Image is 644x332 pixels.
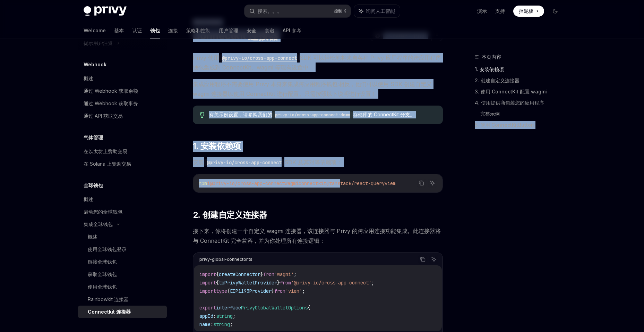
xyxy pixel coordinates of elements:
span: ; [302,288,305,294]
span: 'wagmi' [274,271,294,277]
div: 概述 [88,233,97,241]
span: name [199,321,211,327]
span: 本页内容 [482,53,501,61]
a: 使用全球钱包登录 [78,243,167,256]
font: 食谱 [265,27,274,34]
a: 在 Solana 上赞助交易 [78,158,167,170]
div: 概述 [84,74,93,83]
div: 使用全球钱包登录 [88,245,127,254]
button: 询问人工智能 [354,5,400,17]
a: 连接 [168,22,178,39]
a: 1. 安装依赖项 [475,64,566,75]
span: { [216,271,219,277]
span: EIP1193Provider [230,288,272,294]
a: Rainbowkit 连接器 [78,293,167,306]
span: @tanstack/react-query [326,180,385,186]
a: 5. 使用 ConnectKitButton [475,119,566,131]
div: 通过 Webhook 获取事务 [84,99,138,108]
span: } [277,280,280,286]
a: 在以太坊上赞助交易 [78,145,167,158]
div: Connectkit 连接器 [88,308,131,316]
span: @privy-io/cross-app-connect [210,180,285,186]
span: connectkit [299,180,326,186]
span: import [199,280,216,286]
button: 从代码块复制内容 [418,255,427,264]
span: from [263,271,274,277]
a: 使用全球钱包 [78,281,167,293]
span: 控制 K [334,8,346,14]
span: } [272,288,274,294]
span: npm [199,180,207,186]
a: 认证 [132,22,142,39]
a: 通过 Webhook 获取余额 [78,85,167,97]
a: 启动您的全球钱包 [78,206,167,218]
font: 用户管理 [219,27,238,34]
a: 安全 [247,22,256,39]
a: 食谱 [265,22,274,39]
span: { [216,280,219,286]
a: 概述 [78,231,167,243]
span: string [213,321,230,327]
a: 通过 Webhook 获取事务 [78,97,167,110]
span: from [280,280,291,286]
span: ; [230,321,233,327]
div: privy-global-connector.ts [199,255,252,264]
div: 通过 API 获取交易 [84,112,123,120]
span: 2. 创建自定义连接器 [193,209,267,221]
a: @privy-io/cross-app-connect [219,54,300,61]
a: 概述 [78,193,167,206]
h5: Webhook [84,60,106,69]
a: 钱包 [150,22,160,39]
button: 切换深色模式 [550,6,561,17]
button: 询问人工智能 [428,179,437,188]
h5: 气体管理 [84,133,103,142]
span: PrivyGlobalWalletOptions [241,305,308,311]
div: 启动您的全球钱包 [84,208,122,216]
span: wagmi [285,180,299,186]
span: ; [233,313,235,319]
a: 概述 [78,72,167,85]
a: Connectkit 连接器 [78,306,167,318]
span: 询问人工智能 [366,8,395,15]
a: Welcome [84,22,106,39]
a: privy-io/cross-app-connect-demo [272,111,353,117]
font: API 参考 [283,27,301,34]
a: 通过 API 获取交易 [78,110,167,122]
span: { [308,305,310,311]
span: 'viem' [285,288,302,294]
span: 集成应用程序不需要使用 Privy 本身来集成跨应用程序钱包;相反，他们可以使用 SDK 创建自定义 wagmi 连接器以使用 ConnectKit 进行配置。只需按照以下说明进行设置！ [193,79,443,99]
div: 获取全球钱包 [88,270,117,279]
a: 4. 使用提供商包装您的应用程序 [475,97,566,108]
h5: 全球钱包 [84,181,103,190]
button: 询问人工智能 [429,255,438,264]
div: 概述 [84,195,93,204]
div: Rainbowkit 连接器 [88,295,129,304]
svg: 提示 [200,112,205,118]
button: 搜索。。。控制 K [244,5,351,17]
div: 在以太坊上赞助交易 [84,147,127,156]
a: 2. 创建自定义连接器 [475,75,566,86]
span: 接下来，你将创建一个自定义 wagmi 连接器，该连接器与 Privy 的跨应用连接功能集成。此连接器将与 ConnectKit 完全兼容，并为你处理所有连接逻辑： [193,226,443,246]
span: string [216,313,233,319]
code: @privy-io/cross-app-connect [204,159,284,166]
a: API 参考 [283,22,301,39]
font: 基本 [114,27,124,34]
div: 在 Solana 上赞助交易 [84,160,131,168]
span: createConnector [219,271,260,277]
button: 从代码块复制内容 [417,179,426,188]
div: 集成全球钱包 [84,220,113,229]
span: 1. 安装依赖项 [193,141,241,152]
span: from [274,288,285,294]
div: 链接全球钱包 [88,258,117,266]
span: { [227,288,230,294]
a: @privy-io/cross-app-connect [204,159,284,166]
span: ; [294,271,297,277]
div: 通过 Webhook 获取余额 [84,87,138,95]
span: 安装 SDK 及其对等依赖项： [193,157,443,167]
span: } [260,271,263,277]
font: 认证 [132,27,142,34]
div: 搜索。。。 [258,7,282,15]
span: : [211,321,213,327]
font: 策略和控制 [186,27,211,34]
a: 演示 [477,8,487,15]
